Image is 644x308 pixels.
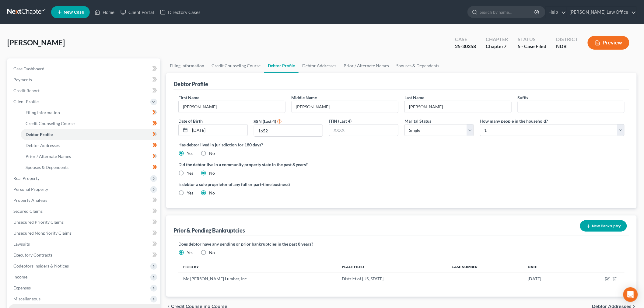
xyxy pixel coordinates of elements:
[556,36,578,43] div: District
[486,43,508,50] div: Chapter
[546,7,566,18] a: Help
[13,274,27,279] span: Income
[21,129,160,140] a: Debtor Profile
[486,36,508,43] div: Chapter
[209,150,215,156] label: No
[178,181,398,187] label: Is debtor a sole proprietor of any full or part-time business?
[117,7,157,18] a: Client Portal
[13,99,39,104] span: Client Profile
[26,165,68,170] span: Spouses & Dependents
[21,140,160,151] a: Debtor Addresses
[178,273,337,285] td: Mc [PERSON_NAME] Lumber, Inc.
[21,151,160,162] a: Prior / Alternate Names
[21,107,160,118] a: Filing Information
[9,239,160,250] a: Lawsuits
[209,190,215,196] label: No
[518,94,529,101] label: Suffix
[523,261,572,273] th: Date
[299,58,340,73] a: Debtor Addresses
[13,296,40,301] span: Miscellaneous
[9,63,160,74] a: Case Dashboard
[337,261,447,273] th: Place Filed
[9,195,160,206] a: Property Analysis
[480,118,548,124] label: How many people in the household?
[13,66,44,71] span: Case Dashboard
[13,187,48,192] span: Personal Property
[13,219,64,225] span: Unsecured Priority Claims
[447,261,523,273] th: Case Number
[187,190,193,196] label: Yes
[26,132,53,137] span: Debtor Profile
[623,287,638,302] div: Open Intercom Messenger
[13,252,52,257] span: Executory Contracts
[13,208,43,214] span: Secured Claims
[26,110,60,115] span: Filing Information
[9,250,160,261] a: Executory Contracts
[178,142,625,148] label: Has debtor lived in jurisdiction for 180 days?
[329,118,352,124] label: ITIN (Last 4)
[9,228,160,239] a: Unsecured Nonpriority Claims
[580,220,627,232] button: New Bankruptcy
[292,94,317,101] label: Middle Name
[329,124,398,136] input: XXXX
[518,36,546,43] div: Status
[187,170,193,176] label: Yes
[13,263,69,268] span: Codebtors Insiders & Notices
[13,88,40,93] span: Credit Report
[13,285,31,290] span: Expenses
[455,43,476,50] div: 25-30358
[455,36,476,43] div: Case
[13,241,30,247] span: Lawsuits
[9,217,160,228] a: Unsecured Priority Claims
[264,58,299,73] a: Debtor Profile
[178,94,199,101] label: First Name
[208,58,264,73] a: Credit Counseling Course
[26,154,71,159] span: Prior / Alternate Names
[292,101,398,113] input: M.I
[405,101,511,113] input: --
[166,58,208,73] a: Filing Information
[178,118,203,124] label: Date of Birth
[26,121,75,126] span: Credit Counseling Course
[187,150,193,156] label: Yes
[173,227,245,234] div: Prior & Pending Bankruptcies
[7,38,65,47] span: [PERSON_NAME]
[393,58,443,73] a: Spouses & Dependents
[9,74,160,85] a: Payments
[187,250,193,256] label: Yes
[209,250,215,256] label: No
[9,85,160,96] a: Credit Report
[404,118,431,124] label: Marital Status
[92,7,117,18] a: Home
[504,43,506,49] span: 7
[404,94,424,101] label: Last Name
[340,58,393,73] a: Prior / Alternate Names
[157,7,204,18] a: Directory Cases
[209,170,215,176] label: No
[178,261,337,273] th: Filed By
[13,77,32,82] span: Payments
[64,10,84,15] span: New Case
[21,118,160,129] a: Credit Counseling Course
[556,43,578,50] div: NDB
[178,241,625,247] label: Does debtor have any pending or prior bankruptcies in the past 8 years?
[567,7,636,18] a: [PERSON_NAME] Law Office
[179,101,285,113] input: --
[178,161,625,168] label: Did the debtor live in a community property state in the past 8 years?
[9,206,160,217] a: Secured Claims
[26,143,60,148] span: Debtor Addresses
[588,36,629,50] button: Preview
[518,43,546,50] div: 5 - Case Filed
[13,230,72,236] span: Unsecured Nonpriority Claims
[518,101,625,113] input: --
[523,273,572,285] td: [DATE]
[254,125,323,136] input: XXXX
[21,162,160,173] a: Spouses & Dependents
[480,6,535,18] input: Search by name...
[173,80,208,88] div: Debtor Profile
[190,124,247,136] input: MM/DD/YYYY
[337,273,447,285] td: District of [US_STATE]
[13,176,40,181] span: Real Property
[13,198,47,203] span: Property Analysis
[254,118,276,124] label: SSN (Last 4)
